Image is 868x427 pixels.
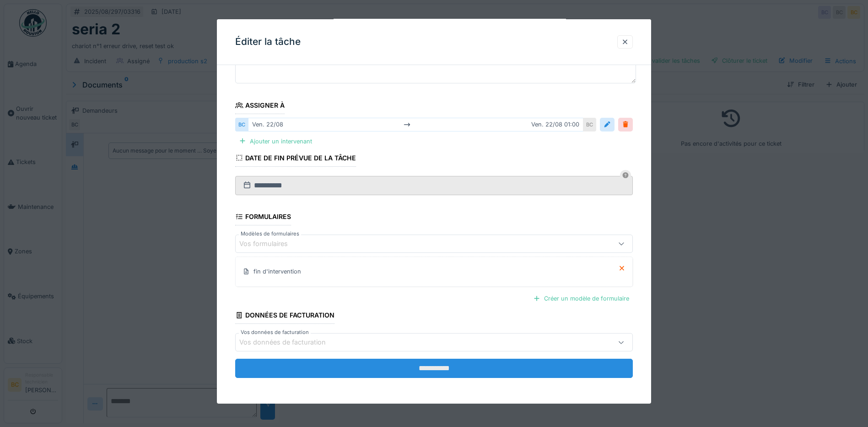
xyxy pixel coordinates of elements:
[239,230,301,238] label: Modèles de formulaires
[235,210,291,225] div: Formulaires
[583,118,596,131] div: BC
[235,135,316,148] div: Ajouter un intervenant
[529,292,633,305] div: Créer un modèle de formulaire
[239,239,301,249] div: Vos formulaires
[235,118,248,131] div: BC
[235,151,356,167] div: Date de fin prévue de la tâche
[235,308,334,324] div: Données de facturation
[253,267,301,276] div: fin d'intervention
[248,118,583,131] div: ven. 22/08 ven. 22/08 01:00
[239,328,311,336] label: Vos données de facturation
[235,36,301,48] h3: Éditer la tâche
[235,99,285,114] div: Assigner à
[239,337,339,347] div: Vos données de facturation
